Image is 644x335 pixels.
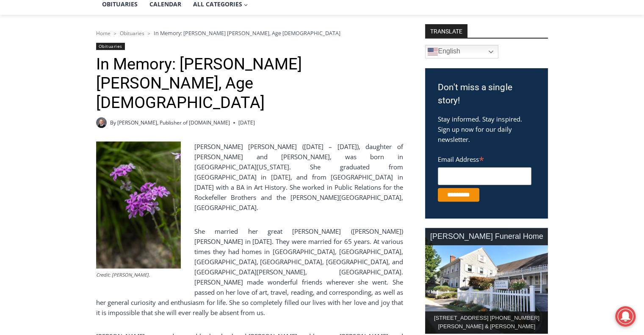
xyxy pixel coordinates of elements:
[148,30,150,36] span: >
[96,30,111,37] a: Home
[425,24,467,38] strong: TRANSLATE
[428,47,438,57] img: en
[96,141,181,269] img: (PHOTO: Kim Eierman of EcoBeneficial designed and oversaw the installation of native plant beds f...
[438,151,531,166] label: Email Address
[0,85,85,105] a: Open Tues. - Sun. [PHONE_NUMBER]
[96,43,125,50] a: Obituaries
[96,55,403,113] h1: In Memory: [PERSON_NAME] [PERSON_NAME], Age [DEMOGRAPHIC_DATA]
[214,0,400,82] div: "[PERSON_NAME] and I covered the [DATE] Parade, which was a really eye opening experience as I ha...
[438,81,535,108] h3: Don't miss a single story!
[438,114,535,144] p: Stay informed. Stay inspired. Sign up now for our daily newsletter.
[96,117,107,128] a: Author image
[120,30,144,37] a: Obituaries
[204,82,410,105] a: Intern @ [DOMAIN_NAME]
[117,119,230,126] a: [PERSON_NAME], Publisher of [DOMAIN_NAME]
[205,0,256,39] img: s_800_809a2aa2-bb6e-4add-8b5e-749ad0704c34.jpeg
[96,29,403,37] nav: Breadcrumbs
[96,271,181,279] figcaption: Credit: [PERSON_NAME].
[110,119,116,127] span: By
[96,141,403,213] p: [PERSON_NAME] [PERSON_NAME] ([DATE] – [DATE]), daughter of [PERSON_NAME] and [PERSON_NAME], was b...
[258,9,295,33] h4: Book [PERSON_NAME]'s Good Humor for Your Event
[154,29,340,37] span: In Memory: [PERSON_NAME] [PERSON_NAME], Age [DEMOGRAPHIC_DATA]
[3,87,83,119] span: Open Tues. - Sun. [PHONE_NUMBER]
[114,30,116,36] span: >
[425,228,548,245] div: [PERSON_NAME] Funeral Home
[87,53,120,101] div: "the precise, almost orchestrated movements of cutting and assembling sushi and [PERSON_NAME] mak...
[96,226,403,318] p: She married her great [PERSON_NAME] ([PERSON_NAME]) [PERSON_NAME] in [DATE]. They were married fo...
[425,311,548,334] div: [STREET_ADDRESS] [PHONE_NUMBER] [PERSON_NAME] & [PERSON_NAME]
[238,119,255,127] time: [DATE]
[425,45,498,58] a: English
[252,3,306,39] a: Book [PERSON_NAME]'s Good Humor for Your Event
[221,84,392,103] span: Intern @ [DOMAIN_NAME]
[55,15,209,23] div: Serving [GEOGRAPHIC_DATA] Since [DATE]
